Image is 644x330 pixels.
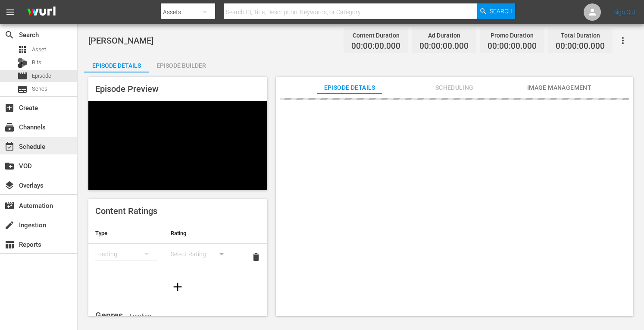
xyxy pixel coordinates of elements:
[527,82,591,93] span: Image Management
[488,41,537,51] span: 00:00:00.000
[317,82,382,93] span: Episode Details
[613,9,636,16] a: Sign Out
[419,29,469,41] div: Ad Duration
[17,44,28,55] span: Asset
[21,2,62,22] img: ans4CAIJ8jUAAAAAAAAAAAAAAAAAAAAAAAAgQb4GAAAAAAAAAAAAAAAAAAAAAAAAJMjXAAAAAAAAAAAAAAAAAAAAAAAAgAT5G...
[95,206,157,216] span: Content Ratings
[149,55,213,72] button: Episode Builder
[488,29,537,41] div: Promo Duration
[4,239,15,250] span: Reports
[556,29,605,41] div: Total Duration
[95,84,159,94] span: Episode Preview
[84,55,149,72] button: Episode Details
[5,7,16,17] span: menu
[4,161,15,171] span: VOD
[556,41,605,51] span: 00:00:00.000
[32,85,47,93] span: Series
[4,122,15,132] span: Channels
[4,220,15,230] span: Ingestion
[32,45,46,54] span: Asset
[4,30,15,40] span: Search
[4,201,15,211] span: Automation
[4,180,15,191] span: Overlays
[88,223,164,244] th: Type
[419,41,469,51] span: 00:00:00.000
[88,223,267,270] table: simple table
[17,84,28,94] span: Series
[490,3,513,19] span: Search
[4,103,15,113] span: Create
[246,247,266,267] button: delete
[32,58,41,67] span: Bits
[351,41,400,51] span: 00:00:00.000
[422,82,487,93] span: Scheduling
[149,55,213,76] div: Episode Builder
[251,252,261,262] span: delete
[32,72,51,80] span: Episode
[95,310,123,321] span: Genres
[17,58,28,68] div: Bits
[84,55,149,76] div: Episode Details
[130,313,154,320] span: Loading..
[164,223,239,244] th: Rating
[351,29,400,41] div: Content Duration
[17,71,28,81] span: Episode
[477,3,515,19] button: Search
[4,141,15,152] span: Schedule
[88,35,153,46] span: [PERSON_NAME]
